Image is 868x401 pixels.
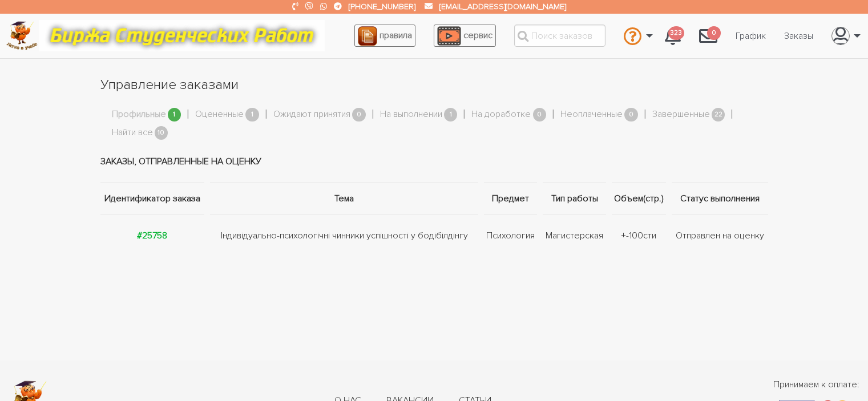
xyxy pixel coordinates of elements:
a: Ожидают принятия [273,107,350,122]
span: 0 [624,108,638,122]
span: правила [380,30,412,41]
a: На выполнении [380,107,442,122]
td: Отправлен на оценку [669,214,768,257]
span: сервис [463,30,492,41]
a: правила [354,25,415,47]
a: Неоплаченные [560,107,623,122]
span: 0 [352,108,366,122]
a: Заказы [775,25,822,47]
td: Магистерская [540,214,608,257]
td: Індивідуально-психологічні чинники успішності у бодібілдінгу [207,214,481,257]
a: Профильные [112,107,166,122]
span: 10 [155,126,168,140]
th: Предмет [481,183,540,214]
th: Объем(стр.) [609,183,669,214]
a: График [726,25,775,47]
th: Идентификатор заказа [100,183,208,214]
th: Тема [207,183,481,214]
span: 1 [168,108,181,122]
a: сервис [434,25,496,47]
span: 323 [668,26,684,40]
a: 0 [690,21,726,51]
img: agreement_icon-feca34a61ba7f3d1581b08bc946b2ec1ccb426f67415f344566775c155b7f62c.png [358,26,377,46]
span: 0 [707,26,721,40]
td: Психология [481,214,540,257]
a: Завершенные [652,107,710,122]
a: Оцененные [195,107,244,122]
span: 1 [444,108,458,122]
td: Заказы, отправленные на оценку [100,140,768,183]
a: 323 [656,21,690,51]
h1: Управление заказами [100,75,768,95]
th: Статус выполнения [669,183,768,214]
img: logo-c4363faeb99b52c628a42810ed6dfb4293a56d4e4775eb116515dfe7f33672af.png [6,21,38,50]
span: 0 [533,108,547,122]
a: [EMAIL_ADDRESS][DOMAIN_NAME] [439,2,566,11]
span: 1 [245,108,259,122]
a: [PHONE_NUMBER] [349,2,415,11]
th: Тип работы [540,183,608,214]
span: Принимаем к оплате: [773,378,859,391]
a: На доработке [471,107,531,122]
img: motto-12e01f5a76059d5f6a28199ef077b1f78e012cfde436ab5cf1d4517935686d32.gif [39,20,325,51]
input: Поиск заказов [514,25,605,47]
img: play_icon-49f7f135c9dc9a03216cfdbccbe1e3994649169d890fb554cedf0eac35a01ba8.png [437,26,461,46]
a: Найти все [112,125,153,140]
td: +-100сти [609,214,669,257]
span: 22 [712,108,725,122]
a: #25758 [137,230,167,241]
